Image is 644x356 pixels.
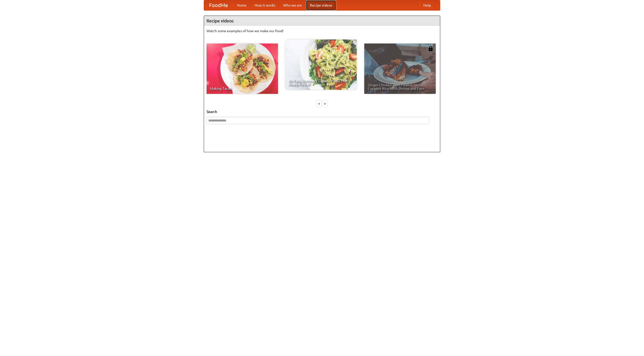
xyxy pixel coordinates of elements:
div: « [317,100,321,107]
a: How it works [251,0,279,10]
a: FoodMe [204,0,233,10]
div: » [323,100,327,107]
a: Home [233,0,251,10]
a: An Easy, Summery Tomato Pasta That's Ready for Fall [285,39,357,90]
span: An Easy, Summery Tomato Pasta That's Ready for Fall [289,79,353,86]
img: 483408.png [428,46,433,51]
a: Help [419,0,435,10]
span: Making Tacos [210,87,274,90]
p: Watch some examples of how we make our food! [207,28,437,33]
a: Making Tacos [207,44,278,94]
h5: Search [207,109,437,114]
h4: Recipe videos [204,16,440,26]
a: Who we are [279,0,306,10]
a: Recipe videos [306,0,336,10]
